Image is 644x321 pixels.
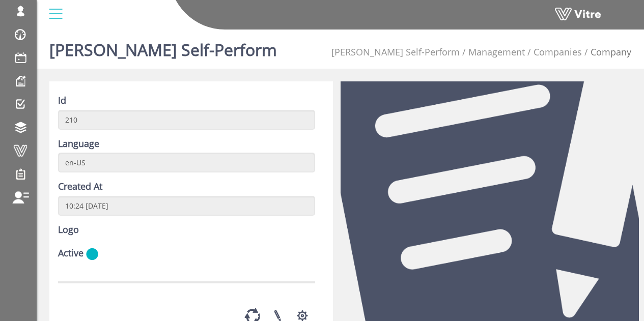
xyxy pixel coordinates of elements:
h1: [PERSON_NAME] Self-Perform [49,25,277,69]
label: Logo [58,223,79,237]
a: Companies [534,46,582,58]
img: yes [86,248,98,260]
label: Created At [58,180,102,193]
li: Management [460,46,525,59]
label: Id [58,94,66,107]
li: Company [582,46,631,59]
label: Active [58,247,83,260]
a: [PERSON_NAME] Self-Perform [331,46,460,58]
label: Language [58,137,99,151]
